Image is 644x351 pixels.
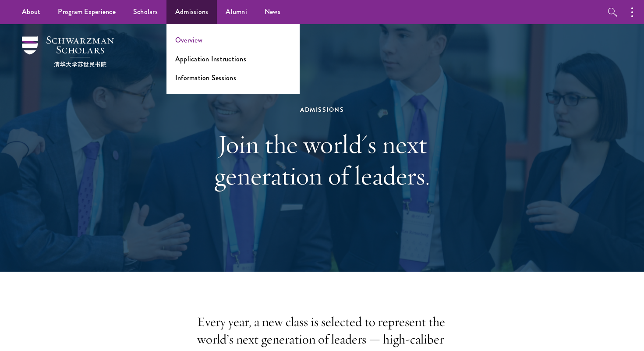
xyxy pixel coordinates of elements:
[175,73,236,83] a: Information Sessions
[175,54,246,64] a: Application Instructions
[171,104,473,115] div: Admissions
[22,36,114,67] img: Schwarzman Scholars
[175,35,202,45] a: Overview
[171,128,473,191] h1: Join the world's next generation of leaders.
